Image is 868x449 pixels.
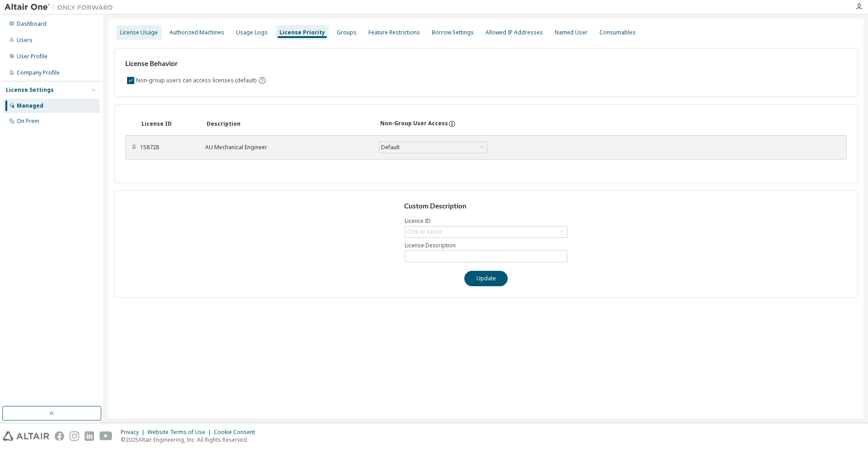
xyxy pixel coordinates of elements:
div: Dashboard [17,20,47,28]
div: Default [380,142,401,152]
div: Named User [555,29,588,36]
svg: By default any user not assigned to any group can access any license. Turn this setting off to di... [258,76,266,85]
div: Website Terms of Use [147,429,214,436]
div: Company Profile [17,69,60,76]
img: youtube.svg [99,431,113,441]
div: Groups [337,29,357,36]
div: Privacy [121,429,147,436]
button: Update [464,271,508,286]
h3: Custom Description [404,202,568,211]
div: Non-Group User Access [380,120,448,128]
div: Click to select [405,227,567,237]
div: Click to select [407,228,442,236]
p: © 2025 Altair Engineering, Inc. All Rights Reserved. [121,436,260,444]
div: User Profile [17,53,47,60]
div: License ID [142,120,196,128]
div: License Usage [120,29,158,36]
div: License Priority [279,29,325,36]
div: Users [17,37,33,44]
div: On Prem [17,118,39,125]
div: ⠿ [131,144,137,151]
div: Cookie Consent [214,429,260,436]
img: instagram.svg [70,431,79,441]
label: Non-group users can access licenses (default) [136,75,258,86]
label: License Description [405,242,567,249]
label: Licence ID [405,217,567,225]
img: linkedin.svg [85,431,94,441]
div: Borrow Settings [432,29,474,36]
div: Default [379,142,487,153]
div: Consumables [599,29,636,36]
div: Allowed IP Addresses [486,29,543,36]
div: Authorized Machines [170,29,224,36]
div: License Settings [6,86,54,94]
div: Usage Logs [236,29,268,36]
img: Altair One [5,3,118,12]
div: AU Mechanical Engineer [205,144,368,151]
img: facebook.svg [55,431,64,441]
img: altair_logo.svg [3,431,49,441]
div: Description [207,120,369,128]
h3: License Behavior [125,59,265,68]
div: 158728 [140,144,194,151]
div: Feature Restrictions [368,29,420,36]
div: Managed [17,102,43,109]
